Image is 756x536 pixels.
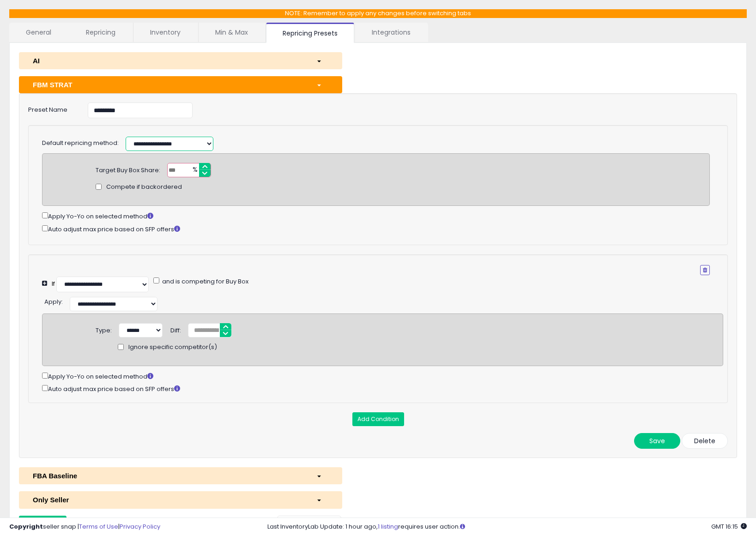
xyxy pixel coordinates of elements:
div: Diff: [170,323,181,335]
i: Remove Condition [703,267,707,273]
span: Compete if backordered [106,183,182,192]
div: Type: [96,323,112,335]
button: None (AI Default) [277,516,341,529]
span: and is competing for Buy Box [161,277,248,286]
div: Auto adjust max price based on SFP offers [42,383,723,394]
div: Last InventoryLab Update: 1 hour ago, requires user action. [267,523,747,531]
a: Min & Max [199,23,265,42]
a: General [9,23,68,42]
span: Ignore specific competitor(s) [128,343,217,352]
label: Preset Name [21,102,81,114]
button: FBM STRAT [19,76,342,93]
a: 1 listing [378,522,398,531]
a: Repricing [69,23,132,42]
button: FBA Baseline [19,467,342,484]
div: Target Buy Box Share: [96,163,160,175]
div: FBA Baseline [26,471,309,481]
span: Apply [44,297,61,306]
div: Apply Yo-Yo on selected method [42,371,723,381]
a: Privacy Policy [120,522,160,531]
div: AI [26,56,309,66]
div: Apply Yo-Yo on selected method [42,211,710,221]
button: Only Seller [19,491,342,508]
a: Integrations [355,23,427,42]
button: Add Condition [352,412,404,426]
a: Inventory [133,23,197,42]
button: New Preset [19,516,67,531]
span: 2025-10-12 16:15 GMT [711,522,747,531]
span: % [187,163,202,177]
p: NOTE: Remember to apply any changes before switching tabs [9,9,747,18]
label: Default repricing method: [42,139,119,148]
div: : [44,295,63,307]
div: Only Seller [26,495,309,505]
div: seller snap | | [9,523,160,531]
i: Click here to read more about un-synced listings. [460,524,465,530]
div: Auto adjust max price based on SFP offers [42,223,710,234]
div: FBM STRAT [26,80,309,90]
a: Terms of Use [79,522,118,531]
button: AI [19,52,342,69]
a: Repricing Presets [266,23,354,43]
button: Save [634,433,680,449]
button: Delete [682,433,728,449]
strong: Copyright [9,522,43,531]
